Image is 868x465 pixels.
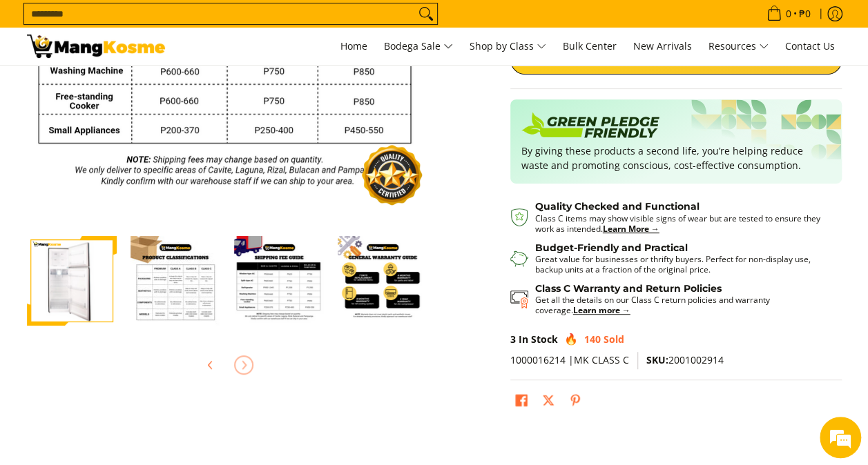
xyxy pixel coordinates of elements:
[470,38,546,55] span: Shop by Class
[195,350,226,380] button: Previous
[784,9,793,19] span: 0
[179,28,842,65] nav: Main Menu
[234,236,324,326] img: mang-kosme-shipping-fee-guide-infographic
[603,223,659,235] a: Learn More →
[334,28,374,65] a: Home
[708,38,769,55] span: Resources
[131,236,220,326] img: Condura 8.7 Cu. Ft. No Frost Inverter Refrigerator, Dark Inox CNF-268i (Class C)-5
[535,200,700,212] strong: Quality Checked and Functional
[521,110,659,144] img: Badge sustainability green pledge friendly
[519,333,558,346] span: In Stock
[27,34,165,58] img: Condura 8.7 Cu. Ft. No Frost Inverter Refrigerator, Dark Inox CNF-268i | Mang Kosme
[27,237,117,325] img: Condura 8.7 Cu. Ft. No Frost Inverter Refrigerator, Dark Inox CNF-268i (Class C)-4
[778,28,842,65] a: Contact Us
[646,353,668,366] span: SKU:
[463,28,553,65] a: Shop by Class
[633,39,692,52] span: New Arrivals
[226,7,260,40] div: Minimize live chat window
[510,353,629,366] span: 1000016214 |MK CLASS C
[702,28,775,65] a: Resources
[535,241,688,254] strong: Budget-Friendly and Practical
[762,6,815,21] span: •
[512,390,531,414] a: Share on Facebook
[338,236,427,326] img: general-warranty-guide-infographic-mang-kosme
[563,39,617,52] span: Bulk Center
[510,333,516,346] span: 3
[785,39,835,52] span: Contact Us
[797,9,813,19] span: ₱0
[556,28,624,65] a: Bulk Center
[415,3,437,24] button: Search
[535,282,722,295] strong: Class C Warranty and Return Policies
[539,390,558,414] a: Post on X
[377,28,460,65] a: Bodega Sale
[535,295,828,315] p: Get all the details on our Class C return policies and warranty coverage.
[80,143,191,282] span: We're online!
[384,38,453,55] span: Bodega Sale
[573,304,630,316] a: Learn more →
[340,39,367,52] span: Home
[584,333,601,346] span: 140
[7,315,263,363] textarea: Type your message and hit 'Enter'
[535,254,828,275] p: Great value for businesses or thrifty buyers. Perfect for non-display use, backup units at a frac...
[604,333,624,346] span: Sold
[626,28,699,65] a: New Arrivals
[646,353,724,366] span: 2001002914
[521,144,831,172] p: By giving these products a second life, you’re helping reduce waste and promoting conscious, cost...
[72,77,232,95] div: Chat with us now
[566,390,585,414] a: Pin on Pinterest
[535,213,828,234] p: Class C items may show visible signs of wear but are tested to ensure they work as intended.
